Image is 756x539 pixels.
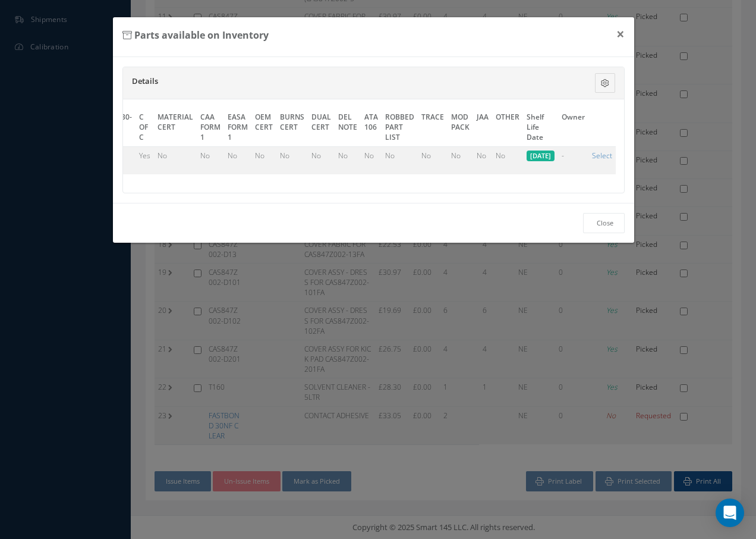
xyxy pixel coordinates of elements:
[592,151,612,161] a: Select
[448,108,473,146] th: MOD PACK
[473,146,492,174] td: No
[136,108,154,146] th: C OF C
[276,108,308,146] th: BURNS CERT
[276,146,308,174] td: No
[492,146,523,174] td: No
[132,77,532,86] h5: Details
[136,146,154,174] td: Yes
[382,146,418,174] td: No
[197,108,224,146] th: CAA FORM 1
[448,146,473,174] td: No
[558,146,588,174] td: -
[418,146,448,174] td: No
[361,146,382,174] td: No
[335,108,361,146] th: DEL NOTE
[154,146,197,174] td: No
[134,29,269,42] b: Parts available on Inventory
[583,213,625,234] a: Close
[308,146,335,174] td: No
[224,146,251,174] td: No
[558,108,588,146] th: Owner
[361,108,382,146] th: ATA 106
[251,146,276,174] td: No
[716,499,744,527] div: Open Intercom Messenger
[492,108,523,146] th: OTHER
[335,146,361,174] td: No
[523,108,558,146] th: Shelf Life Date
[607,17,634,51] button: ×
[308,108,335,146] th: DUAL CERT
[527,151,555,161] span: [DATE]
[382,108,418,146] th: ROBBED PART LIST
[251,108,276,146] th: OEM CERT
[154,108,197,146] th: MATERIAL CERT
[197,146,224,174] td: No
[473,108,492,146] th: JAA
[418,108,448,146] th: TRACE
[224,108,251,146] th: EASA FORM 1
